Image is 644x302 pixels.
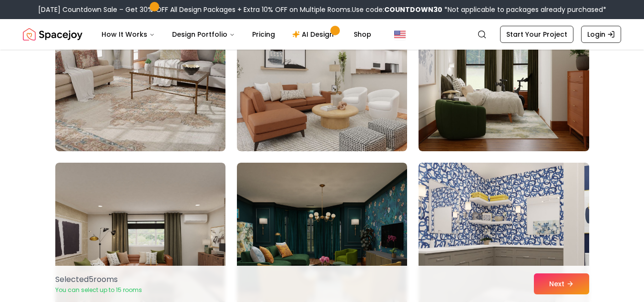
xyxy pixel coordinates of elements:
button: How It Works [94,25,163,44]
nav: Global [23,19,621,50]
a: AI Design [285,25,344,44]
nav: Main [94,25,379,44]
b: COUNTDOWN30 [384,5,442,14]
a: Start Your Project [500,26,573,43]
span: Use code: [352,5,442,14]
button: Next [534,273,589,294]
a: Login [581,26,621,43]
a: Shop [346,25,379,44]
span: *Not applicable to packages already purchased* [442,5,606,14]
div: [DATE] Countdown Sale – Get 30% OFF All Design Packages + Extra 10% OFF on Multiple Rooms. [38,5,606,14]
img: United States [394,29,406,40]
a: Pricing [245,25,283,44]
p: Selected 5 room s [55,274,142,285]
a: Spacejoy [23,25,82,44]
img: Spacejoy Logo [23,25,82,44]
button: Design Portfolio [164,25,243,44]
p: You can select up to 15 rooms [55,286,142,294]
